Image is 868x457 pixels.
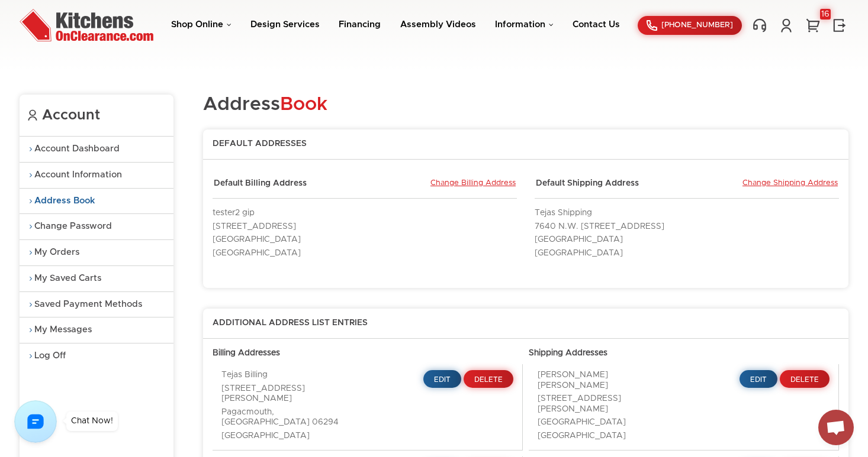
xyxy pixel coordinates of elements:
a: Design Services [250,20,320,29]
p: [PERSON_NAME] [PERSON_NAME] [STREET_ADDRESS][PERSON_NAME] [GEOGRAPHIC_DATA] [GEOGRAPHIC_DATA] [538,370,675,441]
strong: Shipping Addresses [529,349,607,357]
a: Delete [780,370,830,388]
a: Log Off [20,343,173,369]
a: Assembly Videos [400,20,476,29]
a: Change Password [20,214,173,239]
strong: Billing Addresses [213,349,280,357]
a: Edit [423,370,461,388]
a: Address Book [20,189,173,214]
span: Book [280,95,327,114]
a: Financing [339,20,381,29]
div: Default Addresses [203,139,848,160]
span: Delete [790,376,819,383]
span: Edit [434,376,451,383]
p: tester2 gip [STREET_ADDRESS] [GEOGRAPHIC_DATA] [GEOGRAPHIC_DATA] [213,208,517,258]
p: Tejas Shipping 7640 N.W. [STREET_ADDRESS] [GEOGRAPHIC_DATA] [GEOGRAPHIC_DATA] [535,208,839,258]
span: Default Billing Address [214,179,307,189]
a: Information [495,20,554,29]
p: Tejas Billing [STREET_ADDRESS][PERSON_NAME] Pagacmouth, [GEOGRAPHIC_DATA] 06294 [GEOGRAPHIC_DATA] [221,370,359,441]
div: Additional Address List Entries [203,318,848,339]
div: Open chat [818,410,854,445]
a: My Messages [20,317,173,343]
span: Default Shipping Address [536,179,639,189]
a: Contact Us [573,20,620,29]
a: Account Dashboard [20,137,173,162]
span: [PHONE_NUMBER] [661,21,733,29]
a: Edit [740,370,777,388]
a: Shop Online [171,20,232,29]
a: Change Shipping Address [742,179,838,189]
div: Chat Now! [71,417,113,425]
a: Saved Payment Methods [20,292,173,317]
img: Kitchens On Clearance [20,9,153,41]
span: Delete [474,376,503,383]
span: Edit [750,376,767,383]
a: 16 [804,18,822,33]
a: My Orders [20,240,173,265]
a: Account Information [20,163,173,188]
a: Delete [464,370,513,388]
img: Chat with us [14,400,57,443]
a: [PHONE_NUMBER] [638,16,742,35]
a: Change Billing Address [430,179,516,189]
a: My Saved Carts [20,266,173,291]
div: 16 [820,9,831,20]
h1: Address [203,95,848,115]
